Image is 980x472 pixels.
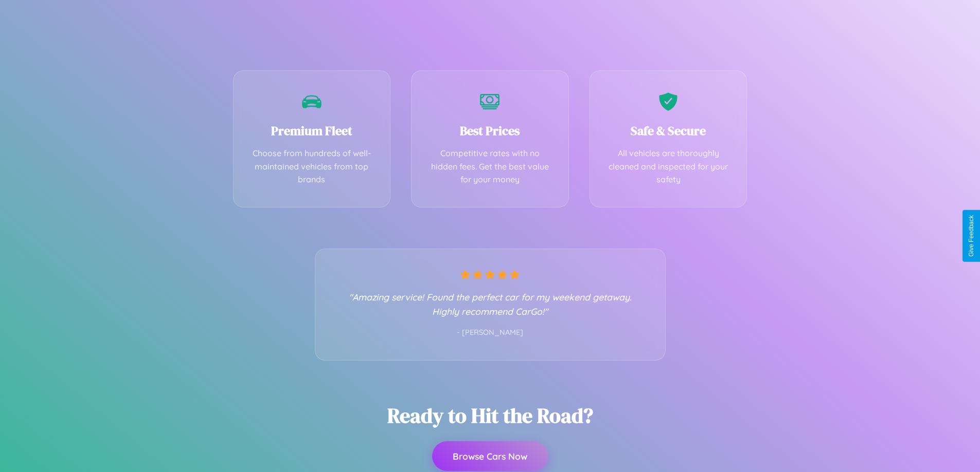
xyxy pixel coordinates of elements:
p: All vehicles are thoroughly cleaned and inspected for your safety [605,147,732,186]
p: Choose from hundreds of well-maintained vehicles from top brands [249,147,375,186]
h3: Best Prices [427,122,553,139]
h3: Safe & Secure [605,122,732,139]
p: - [PERSON_NAME] [336,326,645,339]
p: "Amazing service! Found the perfect car for my weekend getaway. Highly recommend CarGo!" [336,290,645,318]
h2: Ready to Hit the Road? [387,402,593,429]
h3: Premium Fleet [249,122,375,139]
div: Give Feedback [968,215,975,257]
p: Competitive rates with no hidden fees. Get the best value for your money [427,147,553,186]
button: Browse Cars Now [432,441,548,471]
